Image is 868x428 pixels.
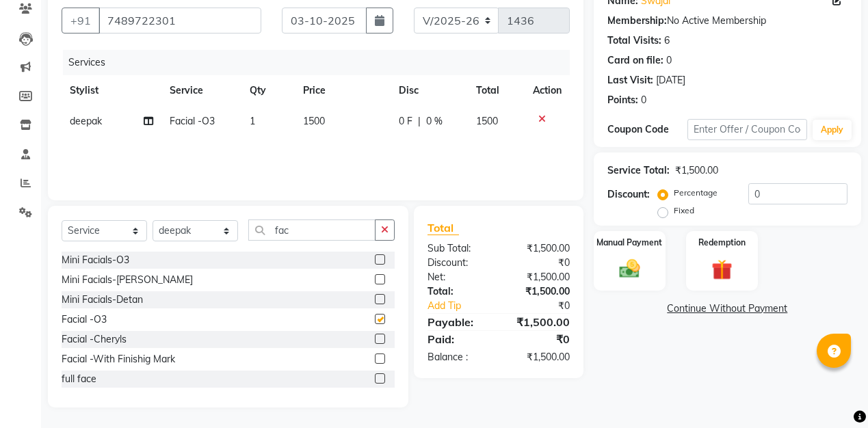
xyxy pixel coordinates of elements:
[499,314,580,330] div: ₹1,500.00
[674,204,694,217] label: Fixed
[62,293,143,307] div: Mini Facials-Detan
[675,163,718,178] div: ₹1,500.00
[512,299,580,313] div: ₹0
[63,50,580,75] div: Services
[607,93,638,107] div: Points:
[303,115,325,127] span: 1500
[417,331,499,347] div: Paid:
[62,372,96,386] div: full face
[170,115,215,127] span: Facial -O3
[641,93,646,107] div: 0
[813,120,852,140] button: Apply
[705,257,739,282] img: _gift.svg
[613,257,646,281] img: _cash.svg
[596,302,858,316] a: Continue Without Payment
[428,221,459,235] span: Total
[607,122,687,137] div: Coupon Code
[596,237,662,249] label: Manual Payment
[499,350,580,364] div: ₹1,500.00
[499,331,580,347] div: ₹0
[70,115,102,127] span: deepak
[607,163,670,178] div: Service Total:
[62,332,127,347] div: Facial -Cheryls
[417,350,499,364] div: Balance :
[62,352,175,366] div: Facial -With Finishig Mark
[426,114,443,129] span: 0 %
[666,53,672,68] div: 0
[417,270,499,284] div: Net:
[250,115,255,127] span: 1
[295,75,391,106] th: Price
[607,187,650,202] div: Discount:
[476,115,498,127] span: 1500
[98,8,261,34] input: Search by Name/Mobile/Email/Code
[62,8,100,34] button: +91
[674,187,718,199] label: Percentage
[161,75,241,106] th: Service
[417,241,499,256] div: Sub Total:
[62,273,193,287] div: Mini Facials-[PERSON_NAME]
[499,256,580,270] div: ₹0
[656,73,685,88] div: [DATE]
[391,75,469,106] th: Disc
[62,75,161,106] th: Stylist
[62,312,107,327] div: Facial -O3
[417,299,512,313] a: Add Tip
[607,14,847,28] div: No Active Membership
[241,75,295,106] th: Qty
[607,34,661,48] div: Total Visits:
[62,253,129,267] div: Mini Facials-O3
[248,219,376,241] input: Search or Scan
[607,14,667,28] div: Membership:
[499,270,580,284] div: ₹1,500.00
[417,256,499,270] div: Discount:
[698,237,746,249] label: Redemption
[418,114,421,129] span: |
[664,34,670,48] div: 6
[607,73,653,88] div: Last Visit:
[417,284,499,299] div: Total:
[468,75,524,106] th: Total
[607,53,663,68] div: Card on file:
[399,114,412,129] span: 0 F
[499,241,580,256] div: ₹1,500.00
[499,284,580,299] div: ₹1,500.00
[525,75,570,106] th: Action
[417,314,499,330] div: Payable:
[687,119,808,140] input: Enter Offer / Coupon Code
